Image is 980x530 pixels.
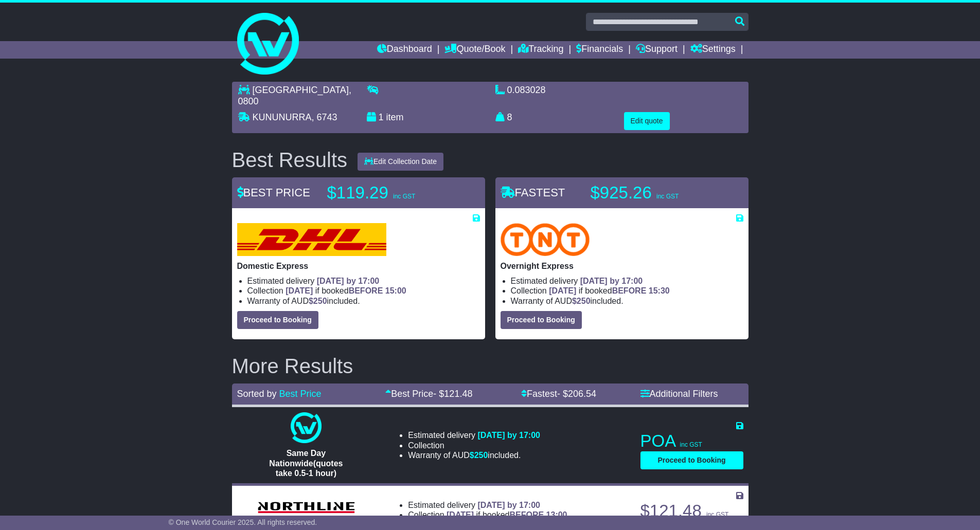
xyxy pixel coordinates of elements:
[656,193,679,200] span: inc GST
[636,41,678,59] a: Support
[237,223,386,256] img: DHL: Domestic Express
[640,501,743,521] p: $121.48
[433,389,472,399] span: - $
[408,430,540,440] li: Estimated delivery
[232,355,749,377] h2: More Results
[518,41,563,59] a: Tracking
[312,112,337,122] span: , 6743
[507,112,512,122] span: 8
[640,451,743,469] button: Proceed to Booking
[549,286,576,295] span: [DATE]
[580,277,643,285] span: [DATE] by 17:00
[247,296,480,306] li: Warranty of AUD included.
[269,449,343,477] span: Same Day Nationwide(quotes take 0.5-1 hour)
[447,510,567,519] span: if booked
[549,286,669,295] span: if booked
[349,286,383,295] span: BEFORE
[444,389,472,399] span: 121.48
[408,441,540,450] li: Collection
[237,261,480,271] p: Domestic Express
[477,501,540,509] span: [DATE] by 17:00
[309,297,327,305] span: $
[501,261,743,271] p: Overnight Express
[237,389,277,399] span: Sorted by
[501,311,582,329] button: Proceed to Booking
[317,277,380,285] span: [DATE] by 17:00
[507,85,546,95] span: 0.083028
[253,112,312,122] span: KUNUNURRA
[385,389,472,399] a: Best Price- $121.48
[706,511,728,518] span: inc GST
[247,286,480,296] li: Collection
[253,85,349,95] span: [GEOGRAPHIC_DATA]
[577,297,591,305] span: 250
[511,286,743,296] li: Collection
[572,297,591,305] span: $
[291,412,322,443] img: One World Courier: Same Day Nationwide(quotes take 0.5-1 hour)
[227,149,353,171] div: Best Results
[377,41,432,59] a: Dashboard
[624,112,670,130] button: Edit quote
[237,186,310,199] span: BEST PRICE
[690,41,736,59] a: Settings
[591,182,719,203] p: $925.26
[576,41,623,59] a: Financials
[640,431,743,451] p: POA
[649,286,670,295] span: 15:30
[408,510,567,520] li: Collection
[444,41,505,59] a: Quote/Book
[169,518,317,526] span: © One World Courier 2025. All rights reserved.
[279,389,322,399] a: Best Price
[521,389,596,399] a: Fastest- $206.54
[470,451,488,460] span: $
[474,451,488,460] span: 250
[313,297,327,305] span: 250
[255,499,358,516] img: Northline Distribution: GENERAL
[247,276,480,286] li: Estimated delivery
[511,296,743,306] li: Warranty of AUD included.
[327,182,456,203] p: $119.29
[237,311,318,329] button: Proceed to Booking
[408,500,567,510] li: Estimated delivery
[612,286,647,295] span: BEFORE
[379,112,384,122] span: 1
[408,450,540,460] li: Warranty of AUD included.
[501,223,590,256] img: TNT Domestic: Overnight Express
[286,286,406,295] span: if booked
[447,510,474,519] span: [DATE]
[509,510,544,519] span: BEFORE
[501,186,565,199] span: FASTEST
[477,431,540,440] span: [DATE] by 17:00
[286,286,313,295] span: [DATE]
[386,112,404,122] span: item
[680,441,702,448] span: inc GST
[238,85,351,106] span: , 0800
[393,193,415,200] span: inc GST
[358,153,443,171] button: Edit Collection Date
[385,286,406,295] span: 15:00
[511,276,743,286] li: Estimated delivery
[557,389,596,399] span: - $
[546,510,567,519] span: 13:00
[568,389,596,399] span: 206.54
[640,389,718,399] a: Additional Filters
